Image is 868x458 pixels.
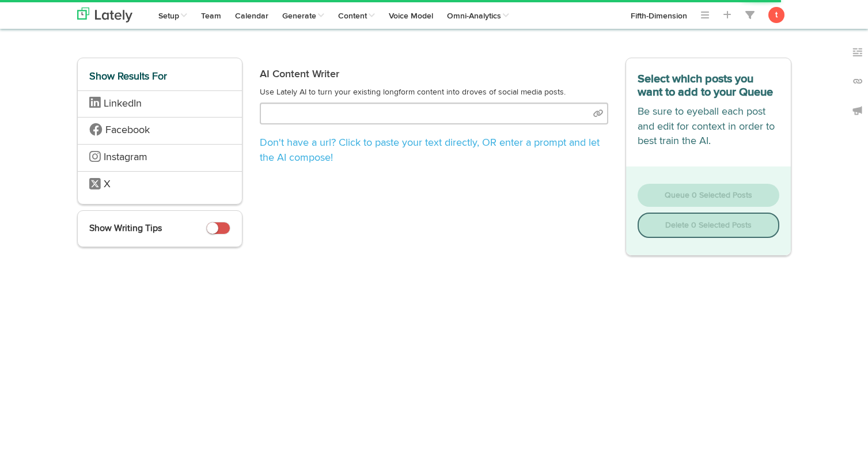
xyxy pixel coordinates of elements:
img: keywords_off.svg [852,47,863,58]
a: Don't have a url? Click to paste your text directly [260,138,600,163]
span: Instagram [104,152,147,162]
span: , OR enter a prompt and let the AI compose! [260,138,600,163]
button: Delete 0 Selected Posts [638,213,779,238]
button: t [768,7,784,23]
span: Show Writing Tips [89,224,162,233]
span: X [104,179,111,190]
span: LinkedIn [104,99,142,109]
button: Queue 0 Selected Posts [638,184,779,207]
img: links_off.svg [852,75,863,87]
h2: AI Content Writer [260,69,608,81]
h3: Select which posts you want to add to your Queue [638,70,779,99]
span: Facebook [105,125,150,135]
p: Be sure to eyeball each post and edit for context in order to best train the AI. [638,105,779,149]
span: Queue 0 Selected Posts [665,191,752,199]
img: announcements_off.svg [852,105,863,116]
p: Use Lately AI to turn your existing longform content into droves of social media posts. [260,86,608,98]
img: logo_lately_bg_light.svg [77,7,132,22]
span: Show Results For [89,71,167,82]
